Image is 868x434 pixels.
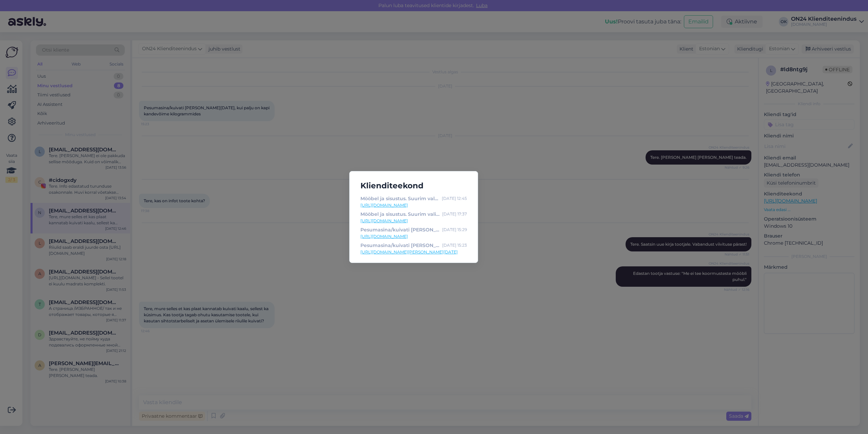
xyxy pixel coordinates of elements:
[442,210,467,218] div: [DATE] 17:37
[360,249,467,255] a: [URL][DOMAIN_NAME][PERSON_NAME][DATE]
[360,218,467,224] a: [URL][DOMAIN_NAME]
[355,180,472,192] h5: Klienditeekond
[442,242,467,249] div: [DATE] 15:23
[360,233,467,240] a: [URL][DOMAIN_NAME]
[360,210,439,218] div: Mööbel ja sisustus. Suurim valik soodsate hindadega - [DOMAIN_NAME] Sisustuskaubamaja
[360,195,439,202] div: Mööbel ja sisustus. Suurim valik soodsate hindadega - [DOMAIN_NAME] Sisustuskaubamaja
[360,226,439,233] div: Pesumasina/kuivati [PERSON_NAME][DATE] TE-497962 - [DOMAIN_NAME] Sisustuskaubamaja
[360,202,467,208] a: [URL][DOMAIN_NAME]
[442,226,467,233] div: [DATE] 15:29
[442,195,467,202] div: [DATE] 12:45
[360,242,439,249] div: Pesumasina/kuivati [PERSON_NAME][DATE] TE-497962 - [DOMAIN_NAME] Sisustuskaubamaja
